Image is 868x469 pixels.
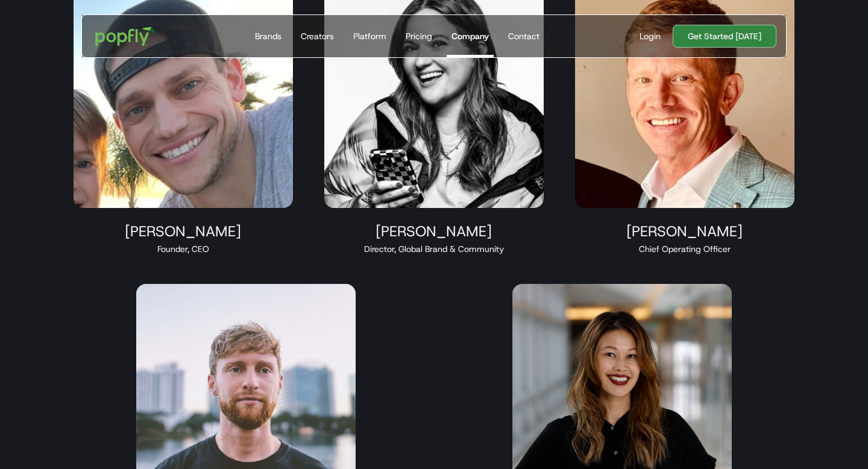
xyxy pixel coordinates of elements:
[575,243,794,255] div: Chief Operating Officer
[635,30,665,42] a: Login
[74,222,293,241] div: [PERSON_NAME]
[296,15,339,57] a: Creators
[406,30,432,42] div: Pricing
[640,30,661,42] div: Login
[74,243,293,255] div: Founder, CEO
[673,25,776,48] a: Get Started [DATE]
[250,15,286,57] a: Brands
[503,15,544,57] a: Contact
[401,15,437,57] a: Pricing
[324,222,544,241] div: [PERSON_NAME]
[575,222,794,241] div: [PERSON_NAME]
[451,30,489,42] div: Company
[353,30,386,42] div: Platform
[508,30,539,42] div: Contact
[87,18,165,54] a: home
[301,30,334,42] div: Creators
[447,15,494,57] a: Company
[324,243,544,255] div: Director, Global Brand & Community
[255,30,281,42] div: Brands
[348,15,391,57] a: Platform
